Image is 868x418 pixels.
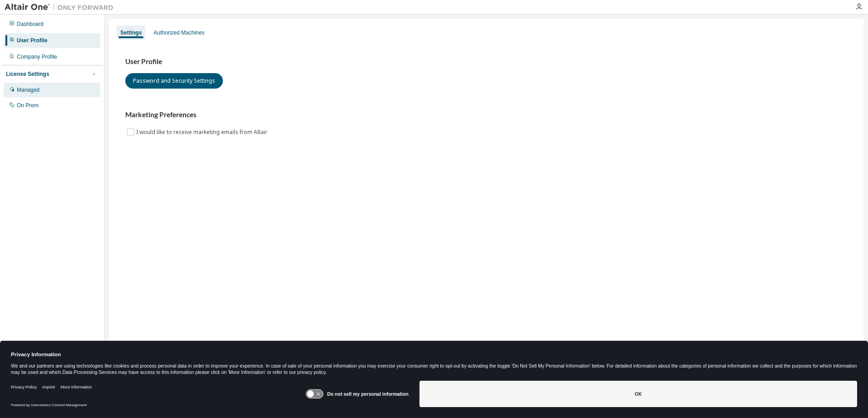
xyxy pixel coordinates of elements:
[125,73,223,89] button: Password and Security Settings
[5,3,118,12] img: Altair One
[6,70,49,78] div: License Settings
[120,29,142,36] div: Settings
[17,53,57,60] div: Company Profile
[17,20,44,28] div: Dashboard
[136,127,269,138] label: I would like to receive marketing emails from Altair
[17,102,39,109] div: On Prem
[125,57,847,66] h3: User Profile
[17,86,39,94] div: Managed
[153,29,204,36] div: Authorized Machines
[17,37,47,44] div: User Profile
[125,110,847,119] h3: Marketing Preferences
